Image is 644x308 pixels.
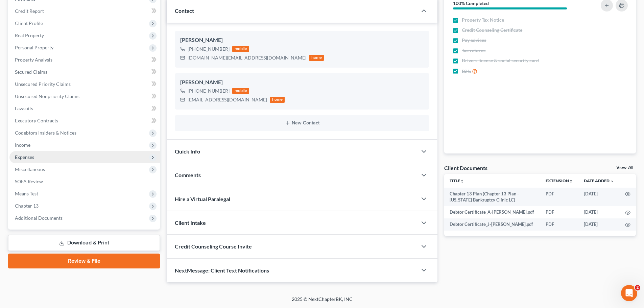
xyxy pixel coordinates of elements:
span: Credit Counseling Course Invite [175,243,252,250]
i: unfold_more [569,179,573,183]
span: Secured Claims [15,69,47,75]
div: [PHONE_NUMBER] [188,88,230,94]
div: 2025 © NextChapterBK, INC [129,296,515,308]
a: Credit Report [9,5,160,17]
div: home [309,55,324,61]
div: mobile [232,46,249,52]
span: Comments [175,172,201,178]
div: mobile [232,88,249,94]
i: unfold_more [460,179,464,183]
span: Credit Counseling Certificate [462,27,522,33]
span: Pay advices [462,37,486,44]
span: Client Profile [15,20,43,26]
span: Income [15,142,30,148]
span: Miscellaneous [15,166,45,172]
span: Tax returns [462,47,485,54]
td: [DATE] [578,206,620,218]
a: Unsecured Priority Claims [9,78,160,90]
a: Property Analysis [9,54,160,66]
span: Executory Contracts [15,118,58,123]
a: Titleunfold_more [450,178,464,183]
span: Real Property [15,32,44,38]
a: Review & File [8,254,160,268]
span: Contact [175,7,194,14]
iframe: Intercom live chat [621,285,637,301]
td: PDF [540,218,578,231]
button: New Contact [180,120,424,126]
span: Credit Report [15,8,44,14]
span: Chapter 13 [15,203,39,209]
span: Expenses [15,154,34,160]
span: Client Intake [175,219,206,226]
td: Chapter 13 Plan (Chapter 13 Plan - [US_STATE] Bankruptcy Clinic LC) [444,188,540,206]
td: Debtor Certificate_A-[PERSON_NAME].pdf [444,206,540,218]
span: Hire a Virtual Paralegal [175,196,230,202]
strong: 100% Completed [453,0,489,6]
td: Debtor Certificate_J-[PERSON_NAME].pdf [444,218,540,231]
div: [DOMAIN_NAME][EMAIL_ADDRESS][DOMAIN_NAME] [188,54,306,61]
span: Unsecured Nonpriority Claims [15,93,79,99]
td: [DATE] [578,188,620,206]
span: Means Test [15,191,38,196]
span: Unsecured Priority Claims [15,81,71,87]
a: Lawsuits [9,102,160,115]
a: Date Added expand_more [584,178,614,183]
a: SOFA Review [9,175,160,188]
span: Quick Info [175,148,200,155]
div: [PERSON_NAME] [180,36,424,44]
a: Unsecured Nonpriority Claims [9,90,160,102]
div: [PERSON_NAME] [180,78,424,87]
span: Drivers license & social security card [462,57,539,64]
span: Bills [462,68,471,75]
a: View All [616,165,633,170]
td: [DATE] [578,218,620,231]
span: Additional Documents [15,215,63,221]
div: Client Documents [444,164,487,171]
span: Property Tax Notice [462,17,504,23]
a: Secured Claims [9,66,160,78]
span: NextMessage: Client Text Notifications [175,267,269,274]
span: Property Analysis [15,57,52,63]
td: PDF [540,206,578,218]
a: Executory Contracts [9,115,160,127]
span: Codebtors Insiders & Notices [15,130,76,136]
a: Extensionunfold_more [546,178,573,183]
a: Download & Print [8,235,160,251]
div: home [270,97,285,103]
span: SOFA Review [15,179,43,184]
div: [EMAIL_ADDRESS][DOMAIN_NAME] [188,96,267,103]
i: expand_more [610,179,614,183]
span: 2 [635,285,640,290]
span: Lawsuits [15,105,33,111]
td: PDF [540,188,578,206]
span: Personal Property [15,45,53,50]
div: [PHONE_NUMBER] [188,46,230,52]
